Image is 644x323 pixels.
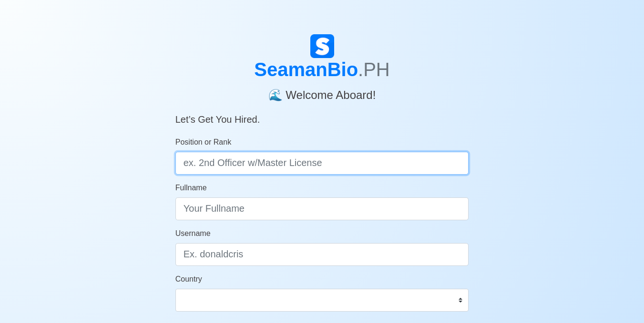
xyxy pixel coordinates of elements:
[175,184,207,192] span: Fullname
[358,59,390,80] span: .PH
[175,58,469,81] h1: SeamanBio
[175,274,202,285] label: Country
[175,81,469,102] h4: 🌊 Welcome Aboard!
[175,152,469,175] input: ex. 2nd Officer w/Master License
[175,138,231,146] span: Position or Rank
[175,197,469,220] input: Your Fullname
[175,229,211,237] span: Username
[175,243,469,266] input: Ex. donaldcris
[310,34,334,58] img: Logo
[175,102,469,125] h5: Let’s Get You Hired.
